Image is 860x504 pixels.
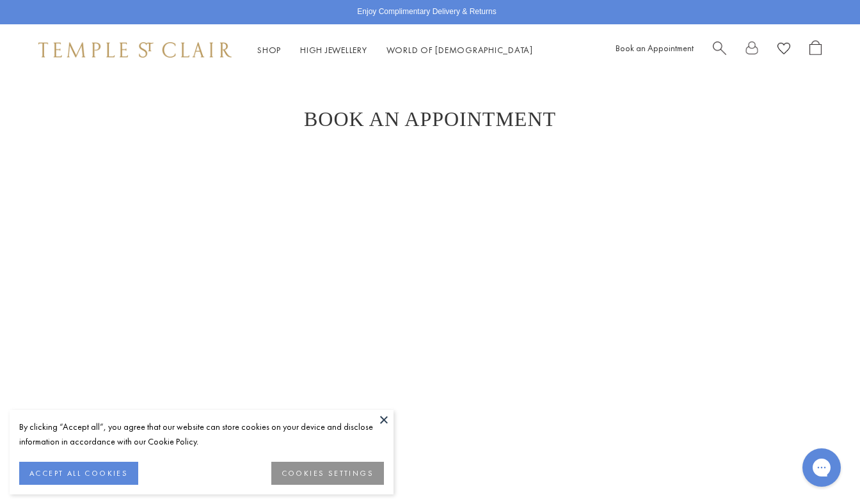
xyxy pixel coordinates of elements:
[616,42,694,54] a: Book an Appointment
[257,42,533,58] nav: Main navigation
[796,444,847,491] iframe: Gorgias live chat messenger
[19,462,138,485] button: ACCEPT ALL COOKIES
[386,44,533,56] a: World of [DEMOGRAPHIC_DATA]World of [DEMOGRAPHIC_DATA]
[713,40,726,60] a: Search
[809,40,822,60] a: Open Shopping Bag
[271,462,384,485] button: COOKIES SETTINGS
[38,42,232,58] img: Temple St. Clair
[257,44,281,56] a: ShopShop
[300,44,367,56] a: High JewelleryHigh Jewellery
[51,107,809,130] h1: Book An Appointment
[357,6,496,19] p: Enjoy Complimentary Delivery & Returns
[777,40,790,60] a: View Wishlist
[19,420,384,449] div: By clicking “Accept all”, you agree that our website can store cookies on your device and disclos...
